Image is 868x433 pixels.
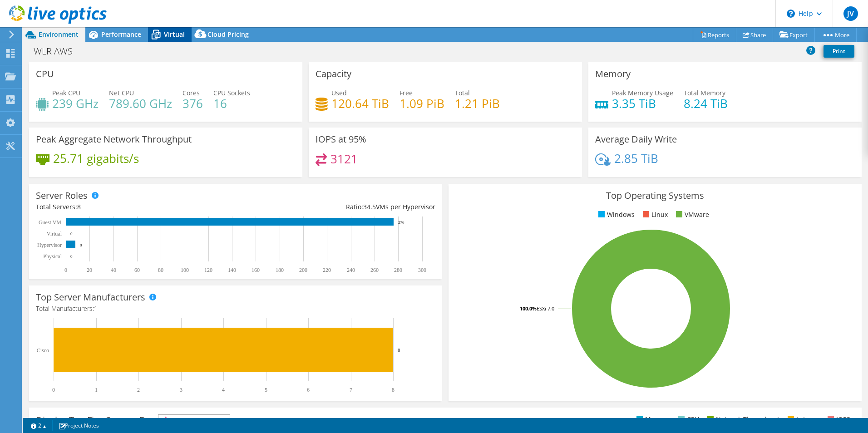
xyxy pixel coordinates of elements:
[399,98,444,108] h4: 1.09 PiB
[455,89,470,97] span: Total
[347,267,355,273] text: 240
[47,231,62,237] text: Virtual
[182,98,203,108] h4: 376
[330,154,358,164] h4: 3121
[307,387,310,393] text: 6
[316,69,351,79] h3: Capacity
[614,153,658,163] h4: 2.85 TiB
[399,89,413,97] span: Free
[520,305,537,312] tspan: 100.0%
[684,89,725,97] span: Total Memory
[350,387,352,393] text: 7
[773,28,815,42] a: Export
[392,387,395,393] text: 8
[95,387,98,393] text: 1
[265,387,267,393] text: 5
[52,387,55,393] text: 0
[37,347,49,354] text: Cisco
[252,267,260,273] text: 160
[52,420,105,431] a: Project Notes
[684,98,728,108] h4: 8.24 TiB
[418,267,426,273] text: 300
[39,30,79,39] span: Environment
[87,267,92,273] text: 20
[111,267,116,273] text: 40
[207,30,249,39] span: Cloud Pricing
[370,267,379,273] text: 260
[228,267,236,273] text: 140
[814,28,857,42] a: More
[109,89,134,97] span: Net CPU
[53,153,139,163] h4: 25.71 gigabits/s
[222,387,225,393] text: 4
[164,30,185,39] span: Virtual
[299,267,307,273] text: 200
[181,267,189,273] text: 100
[180,387,182,393] text: 3
[134,267,140,273] text: 60
[30,46,87,56] h1: WLR AWS
[70,254,73,259] text: 0
[785,414,819,424] li: Latency
[36,134,192,144] h3: Peak Aggregate Network Throughput
[316,134,366,144] h3: IOPS at 95%
[101,30,141,39] span: Performance
[634,414,670,424] li: Memory
[641,210,668,220] li: Linux
[612,98,673,108] h4: 3.35 TiB
[36,191,88,201] h3: Server Roles
[736,28,773,42] a: Share
[331,98,389,108] h4: 120.64 TiB
[109,98,172,108] h4: 789.60 GHz
[676,414,699,424] li: CPU
[825,414,850,424] li: IOPS
[674,210,709,220] li: VMware
[455,98,500,108] h4: 1.21 PiB
[94,304,98,313] span: 1
[596,210,635,220] li: Windows
[77,202,81,211] span: 8
[213,89,250,97] span: CPU Sockets
[158,267,163,273] text: 80
[824,45,854,58] a: Print
[137,387,140,393] text: 2
[323,267,331,273] text: 220
[595,134,677,144] h3: Average Daily Write
[43,253,62,260] text: Physical
[331,89,347,97] span: Used
[204,267,212,273] text: 120
[36,304,435,314] h4: Total Manufacturers:
[398,347,400,353] text: 8
[36,202,236,212] div: Total Servers:
[612,89,673,97] span: Peak Memory Usage
[70,231,73,236] text: 0
[455,191,855,201] h3: Top Operating Systems
[276,267,284,273] text: 180
[398,220,404,225] text: 276
[37,242,62,248] text: Hypervisor
[394,267,402,273] text: 280
[64,267,67,273] text: 0
[705,414,779,424] li: Network Throughput
[595,69,631,79] h3: Memory
[787,10,795,18] svg: \n
[80,243,82,247] text: 8
[213,98,250,108] h4: 16
[236,202,435,212] div: Ratio: VMs per Hypervisor
[693,28,736,42] a: Reports
[363,202,376,211] span: 34.5
[36,69,54,79] h3: CPU
[158,415,230,426] span: IOPS
[25,420,53,431] a: 2
[537,305,554,312] tspan: ESXi 7.0
[52,89,80,97] span: Peak CPU
[39,219,61,226] text: Guest VM
[182,89,200,97] span: Cores
[36,292,145,302] h3: Top Server Manufacturers
[843,6,858,21] span: JV
[52,98,99,108] h4: 239 GHz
